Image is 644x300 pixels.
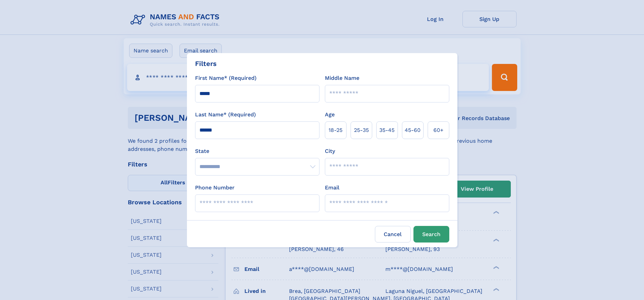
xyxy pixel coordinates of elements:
[329,126,342,134] span: 18‑25
[379,126,395,134] span: 35‑45
[354,126,369,134] span: 25‑35
[325,147,335,155] label: City
[325,184,339,192] label: Email
[195,184,235,192] label: Phone Number
[195,59,217,69] div: Filters
[195,147,319,155] label: State
[325,111,335,119] label: Age
[325,74,359,82] label: Middle Name
[195,74,257,82] label: First Name* (Required)
[405,126,421,134] span: 45‑60
[195,111,256,119] label: Last Name* (Required)
[413,226,449,243] button: Search
[433,126,444,134] span: 60+
[375,226,411,243] label: Cancel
